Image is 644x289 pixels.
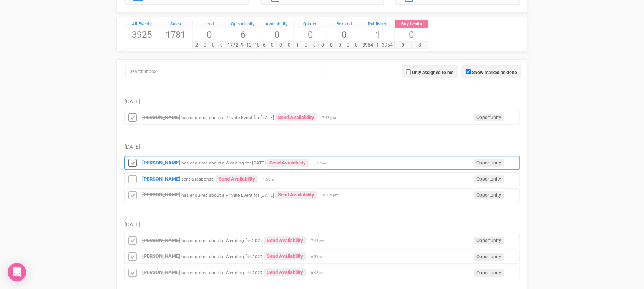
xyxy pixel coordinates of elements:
a: Availability [260,20,294,28]
span: Opportunity [474,253,504,261]
span: 1 [293,42,302,49]
span: 7:45 am [311,238,330,244]
span: 8 [411,42,428,49]
span: 0 [302,42,310,49]
span: 0 [260,28,294,41]
span: 0 [395,28,428,41]
label: Show marked as done [472,69,517,76]
span: Opportunity [474,191,504,199]
small: sent a response: [181,176,215,182]
small: has enquired about a Wedding for 2027 [181,270,263,275]
span: 6 [226,28,260,41]
span: 10 [253,42,261,49]
span: 0 [344,42,352,49]
span: 0 [327,28,361,41]
span: 1781 [159,28,193,41]
a: Published [361,20,395,28]
small: has enquired about a Wedding for 2027 [181,238,263,243]
span: 6:51 am [311,254,330,259]
a: [PERSON_NAME] [142,253,180,259]
span: 0 [217,42,226,49]
span: 3925 [125,28,159,41]
a: Send Availability [267,159,309,167]
span: 10:05 pm [322,193,341,198]
a: Sales [159,20,193,28]
span: Opportunity [474,159,504,167]
a: Buy Leads [395,20,428,28]
span: 1 [374,42,380,49]
span: 0 [318,42,327,49]
span: 0 [209,42,218,49]
span: Opportunity [474,269,504,277]
a: Send Availability [264,236,306,244]
a: Send Availability [275,191,317,199]
small: has enquired about a Wedding for [DATE] [181,160,266,166]
a: Quoted [294,20,327,28]
span: Opportunity [474,175,504,183]
small: has enquired about a Wedding for 2027 [181,254,263,259]
span: 0 [193,28,226,41]
span: 7:45 pm [322,115,341,121]
span: Opportunity [474,114,504,121]
input: Search Inbox [125,66,324,77]
span: 6 [260,42,269,49]
h5: [DATE] [124,144,520,150]
a: All Events [125,20,159,28]
a: [PERSON_NAME] [142,160,180,166]
h5: [DATE] [124,99,520,105]
a: [PERSON_NAME] [142,176,180,182]
span: 12 [245,42,253,49]
span: 0 [310,42,319,49]
small: has enquired about a Private Event for [DATE] [181,192,274,198]
span: 3:17 am [314,161,333,166]
span: 3954 [361,42,375,49]
a: Booked [327,20,361,28]
span: 0 [285,42,294,49]
span: 0 [268,42,277,49]
span: 0 [335,42,344,49]
a: [PERSON_NAME] [142,192,180,198]
a: Lead [193,20,226,28]
h5: [DATE] [124,222,520,228]
span: Opportunity [474,237,504,244]
span: 0 [394,42,411,49]
a: Send Availability [264,252,306,260]
a: Send Availability [216,175,258,183]
a: Opportunity [226,20,260,28]
small: has enquired about a Private Event for [DATE] [181,115,274,120]
span: 1:58 am [263,177,282,182]
span: 9 [239,42,245,49]
a: Send Availability [275,113,317,121]
div: Open Intercom Messenger [8,263,26,281]
a: [PERSON_NAME] [142,238,180,243]
span: 0 [294,28,327,41]
span: 0 [201,42,209,49]
a: Send Availability [264,268,306,276]
span: 1772 [226,42,240,49]
span: 1 [361,28,395,41]
span: 3954 [380,42,394,49]
a: [PERSON_NAME] [142,115,180,120]
span: 2 [192,42,201,49]
span: 0 [276,42,285,49]
a: [PERSON_NAME] [142,269,180,275]
span: 6:48 am [311,270,330,276]
span: 0 [327,42,336,49]
span: 0 [352,42,361,49]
